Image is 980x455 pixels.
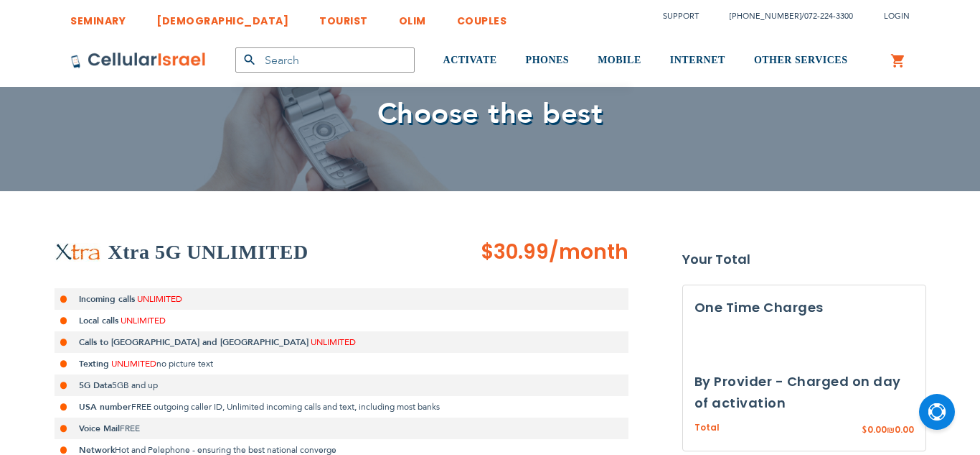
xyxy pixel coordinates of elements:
[754,34,848,88] a: OTHER SERVICES
[549,238,628,267] span: /month
[670,34,725,88] a: INTERNET
[598,34,641,88] a: MOBILE
[399,4,426,30] a: OLIM
[730,11,801,22] a: [PHONE_NUMBER]
[156,4,288,30] a: [DEMOGRAPHIC_DATA]
[120,423,140,434] span: FREE
[457,4,507,30] a: COUPLES
[311,336,356,348] span: UNLIMITED
[884,11,910,22] span: Login
[79,358,109,369] strong: Texting
[754,55,848,65] span: OTHER SERVICES
[235,47,415,73] input: Search
[377,94,603,134] span: Choose the best
[137,293,182,305] span: UNLIMITED
[55,374,628,396] li: 5GB and up
[526,55,570,65] span: PHONES
[443,34,497,88] a: ACTIVATE
[443,55,497,65] span: ACTIVATE
[79,423,120,434] strong: Voice Mail
[895,423,914,436] span: 0.00
[55,243,101,262] img: Xtra 5G UNLIMITED
[108,238,308,267] h2: Xtra 5G UNLIMITED
[131,401,440,413] span: FREE outgoing caller ID, Unlimited incoming calls and text, including most banks
[663,11,699,22] a: Support
[111,358,156,369] span: UNLIMITED
[694,371,914,414] h3: By Provider - Charged on day of activation
[319,4,368,30] a: TOURIST
[867,423,887,436] span: 0.00
[526,34,570,88] a: PHONES
[598,55,641,65] span: MOBILE
[481,238,549,266] span: $30.99
[121,315,166,326] span: UNLIMITED
[694,297,914,318] h3: One Time Charges
[79,336,308,348] strong: Calls to [GEOGRAPHIC_DATA] and [GEOGRAPHIC_DATA]
[79,401,131,413] strong: USA number
[682,249,926,270] strong: Your Total
[862,424,867,437] span: $
[70,4,126,30] a: SEMINARY
[887,424,895,437] span: ₪
[670,55,725,65] span: INTERNET
[156,358,213,369] span: no picture text
[79,315,118,326] strong: Local calls
[715,6,853,27] li: /
[79,293,135,305] strong: Incoming calls
[79,380,112,391] strong: 5G Data
[804,11,853,22] a: 072-224-3300
[694,421,720,435] span: Total
[70,52,207,69] img: Cellular Israel Logo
